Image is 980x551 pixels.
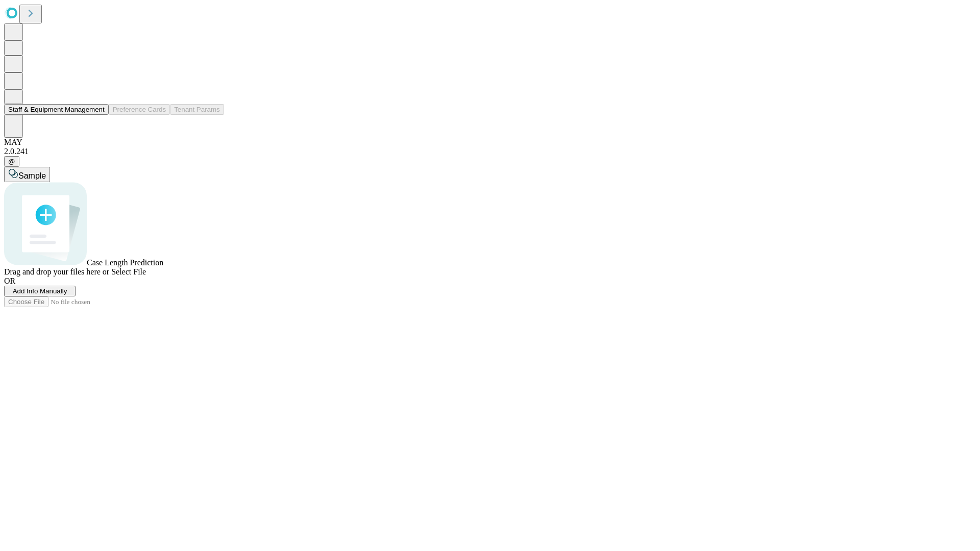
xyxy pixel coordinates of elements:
button: @ [4,156,19,167]
button: Sample [4,167,50,182]
button: Tenant Params [170,104,224,115]
button: Preference Cards [109,104,170,115]
span: Sample [18,171,46,180]
button: Add Info Manually [4,286,76,296]
div: MAY [4,138,976,147]
span: Select File [111,267,146,276]
span: Add Info Manually [13,287,67,295]
span: Case Length Prediction [87,258,163,267]
div: 2.0.241 [4,147,976,156]
span: Drag and drop your files here or [4,267,109,276]
span: @ [8,158,15,165]
button: Staff & Equipment Management [4,104,109,115]
span: OR [4,277,15,285]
